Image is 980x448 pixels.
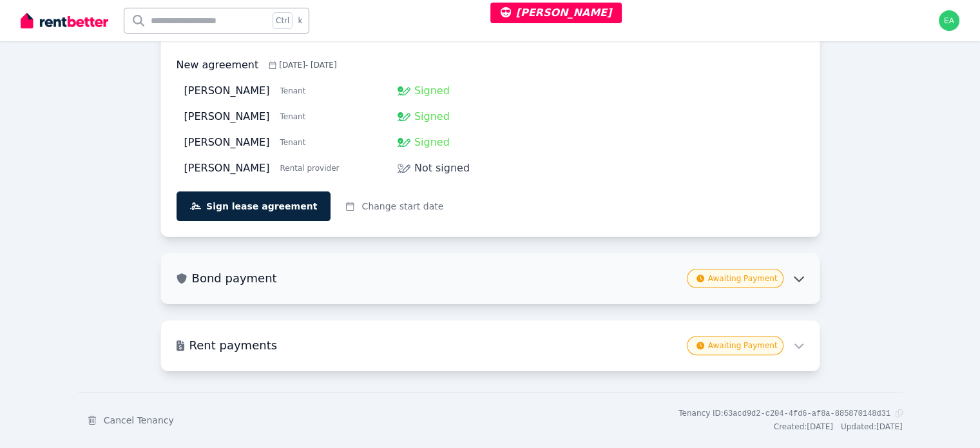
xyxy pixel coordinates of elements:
[708,340,778,351] span: Awaiting Payment
[398,162,410,175] img: Signed or not signed
[78,409,184,432] button: Cancel Tenancy
[398,84,410,97] img: Signed or not signed
[279,60,336,70] span: [DATE] - [DATE]
[298,15,302,26] span: k
[414,109,450,124] span: Signed
[501,6,612,19] span: [PERSON_NAME]
[177,57,259,73] h4: New agreement
[280,112,305,122] div: Tenant
[184,161,270,176] div: [PERSON_NAME]
[280,163,339,173] div: Rental provider
[398,136,410,149] img: Signed or not signed
[678,408,902,419] button: Tenancy ID:63acd9d2-c204-4fd6-af8a-885870148d31
[184,135,270,150] div: [PERSON_NAME]
[184,83,270,99] div: [PERSON_NAME]
[939,10,959,31] img: earl@rentbetter.com.au
[841,422,903,432] span: Updated: [DATE]
[273,12,293,29] span: Ctrl
[414,161,470,176] span: Not signed
[398,110,410,123] img: Signed or not signed
[774,422,833,432] span: Created: [DATE]
[336,195,454,218] button: Change start date
[280,137,305,148] div: Tenant
[192,269,682,287] h3: Bond payment
[184,109,270,124] div: [PERSON_NAME]
[414,83,450,99] span: Signed
[177,191,331,221] button: Sign lease agreement
[21,11,108,30] img: RentBetter
[414,135,450,150] span: Signed
[189,336,682,355] h3: Rent payments
[708,273,778,284] span: Awaiting Payment
[678,408,890,419] div: Tenancy ID:
[280,86,305,96] div: Tenant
